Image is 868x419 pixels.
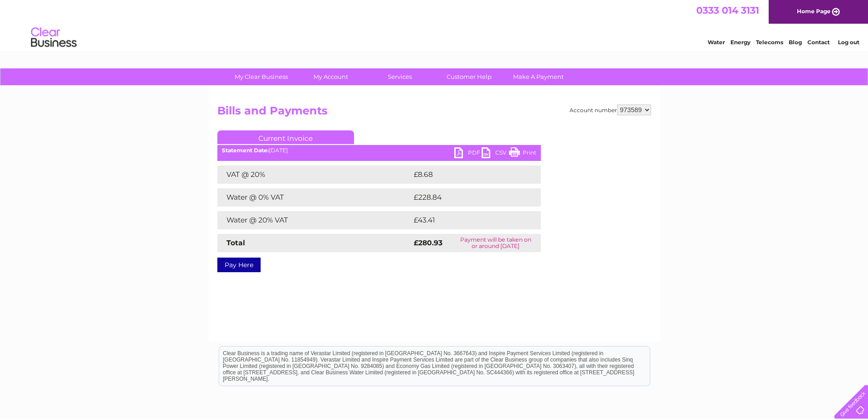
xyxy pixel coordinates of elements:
[411,211,522,229] td: £43.41
[696,5,759,16] a: 0333 014 3131
[217,147,541,154] div: [DATE]
[217,258,261,272] a: Pay Here
[224,68,299,85] a: My Clear Business
[482,147,509,160] a: CSV
[217,130,354,144] a: Current Invoice
[411,188,525,207] td: £228.84
[454,147,482,160] a: PDF
[411,166,520,184] td: £8.68
[222,147,269,154] b: Statement Date:
[708,39,725,46] a: Water
[217,211,411,229] td: Water @ 20% VAT
[31,24,77,52] img: logo.png
[451,234,540,252] td: Payment will be taken on or around [DATE]
[807,39,830,46] a: Contact
[217,188,411,207] td: Water @ 0% VAT
[217,166,411,184] td: VAT @ 20%
[362,68,437,85] a: Services
[293,68,368,85] a: My Account
[838,39,859,46] a: Log out
[509,147,536,160] a: Print
[431,68,507,85] a: Customer Help
[226,238,245,247] strong: Total
[570,104,651,115] div: Account number
[219,5,650,44] div: Clear Business is a trading name of Verastar Limited (registered in [GEOGRAPHIC_DATA] No. 3667643...
[217,104,651,122] h2: Bills and Payments
[501,68,576,85] a: Make A Payment
[414,238,442,247] strong: £280.93
[730,39,750,46] a: Energy
[756,39,783,46] a: Telecoms
[789,39,802,46] a: Blog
